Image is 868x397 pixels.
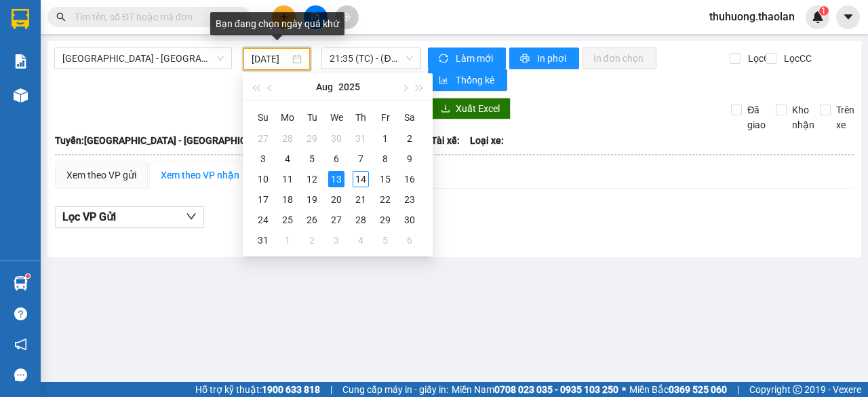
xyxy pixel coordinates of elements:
div: 4 [279,151,296,167]
td: 2025-08-05 [300,149,324,169]
th: Fr [373,107,397,128]
td: 2025-08-15 [373,169,397,189]
div: 1 [279,232,296,248]
td: 2025-08-01 [373,128,397,149]
span: copyright [793,385,802,394]
div: 30 [401,212,418,228]
td: 2025-08-03 [251,149,275,169]
span: Loại xe: [470,133,504,148]
span: Làm mới [456,51,495,66]
td: 2025-09-03 [324,230,349,250]
span: Cung cấp máy in - giấy in: [342,382,448,397]
div: 25 [279,212,296,228]
div: 21 [353,191,369,208]
div: 13 [328,171,344,187]
strong: 0708 023 035 - 0935 103 250 [494,384,618,395]
div: 20 [328,191,344,208]
span: Miền Bắc [629,382,727,397]
td: 2025-08-27 [324,210,349,230]
span: | [737,382,739,397]
td: 2025-08-18 [275,189,300,210]
strong: 1900 633 818 [262,384,320,395]
td: 2025-08-17 [251,189,275,210]
strong: 0369 525 060 [669,384,727,395]
td: 2025-09-01 [275,230,300,250]
img: solution-icon [14,54,28,69]
span: bar-chart [439,75,450,86]
div: Xem theo VP nhận [161,168,239,183]
div: 18 [279,191,296,208]
button: plus [272,5,296,29]
div: 3 [255,151,271,167]
th: Mo [275,107,300,128]
img: warehouse-icon [14,276,28,290]
td: 2025-09-02 [300,230,324,250]
span: Sài Gòn - Đắk Lắk [62,48,224,69]
sup: 1 [819,6,829,16]
span: down [186,211,197,222]
div: 31 [255,232,271,248]
span: In phơi [537,51,568,66]
span: printer [520,54,532,64]
td: 2025-08-16 [397,169,422,189]
th: We [324,107,349,128]
td: 2025-08-09 [397,149,422,169]
span: Lọc CR [743,51,778,66]
div: 30 [328,130,344,147]
div: Xem theo VP gửi [66,168,136,183]
button: file-add [304,5,328,29]
span: message [14,368,27,381]
div: 8 [377,151,393,167]
span: Hỗ trợ kỹ thuật: [195,382,320,397]
div: 28 [279,130,296,147]
div: 6 [401,232,418,248]
td: 2025-08-30 [397,210,422,230]
div: 2 [401,130,418,147]
button: printerIn phơi [509,48,579,69]
span: caret-down [842,11,854,23]
div: 29 [377,212,393,228]
button: bar-chartThống kê [428,69,507,91]
div: 31 [353,130,369,147]
td: 2025-07-28 [275,128,300,149]
div: 17 [255,191,271,208]
img: icon-new-feature [812,11,824,23]
td: 2025-08-11 [275,169,300,189]
td: 2025-08-23 [397,189,422,210]
td: 2025-08-08 [373,149,397,169]
span: thuhuong.thaolan [698,8,806,25]
button: syncLàm mới [428,48,506,69]
div: 27 [255,130,271,147]
button: aim [335,5,359,29]
td: 2025-08-13 [324,169,349,189]
div: 22 [377,191,393,208]
div: Bạn đang chọn ngày quá khứ [210,12,344,35]
div: 26 [304,212,320,228]
span: search [56,12,66,22]
span: question-circle [14,307,27,320]
td: 2025-08-20 [324,189,349,210]
div: 7 [353,151,369,167]
span: 21:35 (TC) - (Đã hủy) [330,48,412,69]
th: Tu [300,107,324,128]
td: 2025-08-04 [275,149,300,169]
div: 4 [353,232,369,248]
td: 2025-09-04 [349,230,373,250]
div: 15 [377,171,393,187]
th: Th [349,107,373,128]
span: Kho nhận [787,102,820,132]
input: Tìm tên, số ĐT hoặc mã đơn [75,10,235,24]
th: Sa [397,107,422,128]
button: In đơn chọn [583,48,656,69]
div: 27 [328,212,344,228]
div: 5 [377,232,393,248]
div: 19 [304,191,320,208]
div: 5 [304,151,320,167]
div: 23 [401,191,418,208]
td: 2025-08-12 [300,169,324,189]
span: Trên xe [831,102,860,132]
td: 2025-09-05 [373,230,397,250]
div: 14 [353,171,369,187]
div: 29 [304,130,320,147]
td: 2025-07-31 [349,128,373,149]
